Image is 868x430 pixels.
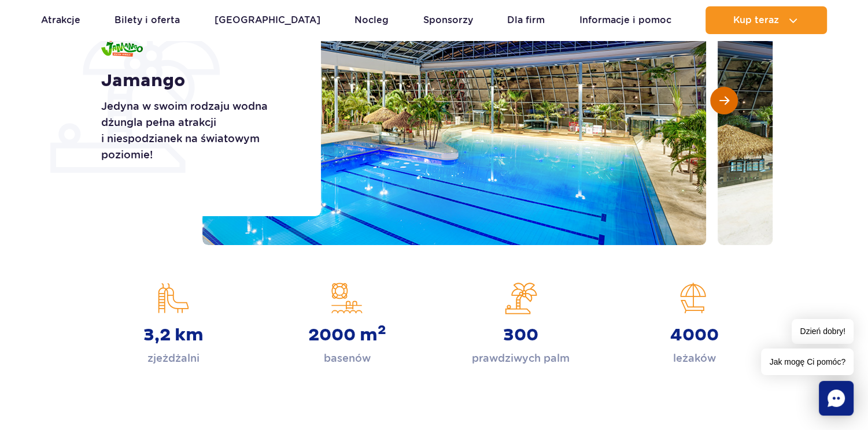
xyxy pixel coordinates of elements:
[308,325,386,346] strong: 2000 m
[215,6,320,34] a: [GEOGRAPHIC_DATA]
[503,325,538,346] strong: 300
[579,6,671,34] a: Informacje i pomoc
[101,98,295,163] p: Jedyna w swoim rodzaju wodna dżungla pełna atrakcji i niespodzianek na światowym poziomie!
[472,350,570,366] p: prawdziwych palm
[41,6,80,34] a: Atrakcje
[147,350,200,366] p: zjeżdżalni
[143,325,204,346] strong: 3,2 km
[673,350,716,366] p: leżaków
[792,319,854,344] span: Dzień dobry!
[670,325,719,346] strong: 4000
[114,6,180,34] a: Bilety i oferta
[101,71,295,91] h1: Jamango
[733,15,779,25] span: Kup teraz
[324,350,371,366] p: basenów
[710,87,738,114] button: Następny slajd
[354,6,389,34] a: Nocleg
[819,381,854,416] div: Chat
[378,322,386,338] sup: 2
[101,39,143,57] img: Jamango
[761,349,854,375] span: Jak mogę Ci pomóc?
[423,6,473,34] a: Sponsorzy
[706,6,827,34] button: Kup teraz
[507,6,545,34] a: Dla firm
